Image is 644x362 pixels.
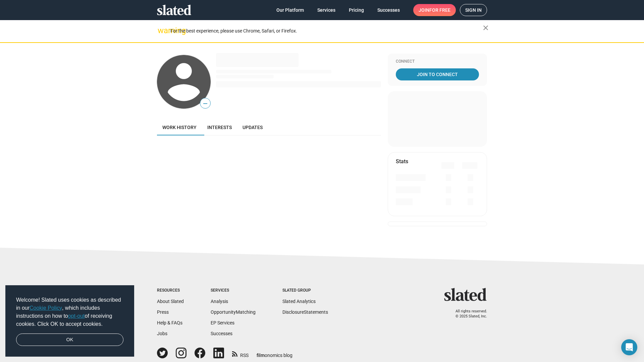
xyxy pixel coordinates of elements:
[460,4,487,16] a: Sign in
[158,26,166,35] mat-icon: warning
[349,4,364,16] span: Pricing
[157,309,169,315] a: Press
[396,158,408,165] mat-card-title: Stats
[202,119,237,135] a: Interests
[397,68,478,80] span: Join To Connect
[68,313,85,319] a: opt-out
[419,4,450,16] span: Join
[157,299,184,304] a: About Slated
[200,99,210,108] span: —
[211,309,256,315] a: OpportunityMatching
[232,348,249,359] a: RSS
[377,4,400,16] span: Successes
[5,285,134,357] div: cookieconsent
[16,296,123,328] span: Welcome! Slated uses cookies as described in our , which includes instructions on how to of recei...
[237,119,268,135] a: Updates
[157,288,184,293] div: Resources
[257,347,292,359] a: filmonomics blog
[312,4,341,16] a: Services
[162,125,197,130] span: Work history
[157,119,202,135] a: Work history
[621,339,637,355] div: Open Intercom Messenger
[343,4,369,16] a: Pricing
[282,288,328,293] div: Slated Group
[465,4,482,16] span: Sign in
[317,4,335,16] span: Services
[207,125,232,130] span: Interests
[282,299,316,304] a: Slated Analytics
[372,4,405,16] a: Successes
[282,309,328,315] a: DisclosureStatements
[243,125,263,130] span: Updates
[211,299,228,304] a: Analysis
[276,4,304,16] span: Our Platform
[448,309,487,319] p: All rights reserved. © 2025 Slated, Inc.
[16,334,123,346] a: dismiss cookie message
[211,320,234,325] a: EP Services
[396,68,479,80] a: Join To Connect
[257,353,265,358] span: film
[157,331,167,336] a: Jobs
[170,26,483,36] div: For the best experience, please use Chrome, Safari, or Firefox.
[211,331,232,336] a: Successes
[30,305,62,311] a: Cookie Policy
[157,320,182,325] a: Help & FAQs
[396,59,479,64] div: Connect
[271,4,309,16] a: Our Platform
[413,4,456,16] a: Joinfor free
[211,288,256,293] div: Services
[482,24,490,32] mat-icon: close
[429,4,450,16] span: for free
